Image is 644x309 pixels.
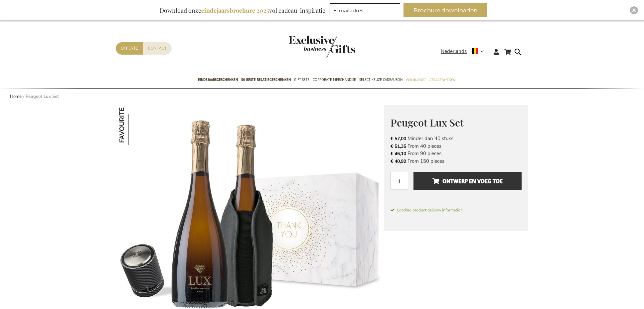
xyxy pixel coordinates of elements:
a: store logo [289,36,322,58]
form: marketing offers and promotions [330,3,402,19]
span: Ontwerp en voeg toe [432,176,503,186]
span: € 57,00 [391,136,406,142]
img: Exclusive Business gifts logo [289,36,355,58]
img: Close [632,8,636,12]
span: Gift Sets [294,76,309,83]
span: Eindejaarsgeschenken [198,76,238,83]
input: E-mailadres [330,3,400,17]
span: Loading product delivery information. [391,207,522,213]
span: Nederlands [441,48,467,55]
div: Download onze vol cadeau-inspiratie [157,3,328,17]
input: Aantal [391,172,408,189]
li: From 90 pieces [391,150,522,157]
span: € 40,90 [391,158,406,164]
img: Peugeot Lux Set [116,105,156,145]
span: Select Keuze Cadeaubon [359,76,402,83]
span: Peugeot Lux Set [391,116,464,129]
div: Close [630,6,638,14]
button: Brochure downloaden [403,3,487,17]
button: Ontwerp en voeg toe [413,172,522,190]
span: € 51,35 [391,143,406,150]
li: From 40 pieces [391,143,522,150]
a: Offerte [116,42,143,55]
li: Minder dan 40 stuks [391,135,522,142]
span: 50 beste relatiegeschenken [241,76,291,83]
a: Contact [143,42,172,55]
span: Corporate Merchandise [313,76,356,83]
b: eindejaarsbrochure 2025 [201,6,269,14]
strong: Peugeot Lux Set [26,94,59,100]
span: Gelegenheden [429,76,455,83]
li: From 150 pieces [391,157,522,165]
span: Per Budget [406,76,426,83]
span: € 46,10 [391,151,406,157]
a: Home [10,94,22,100]
div: Nederlands [441,48,488,55]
